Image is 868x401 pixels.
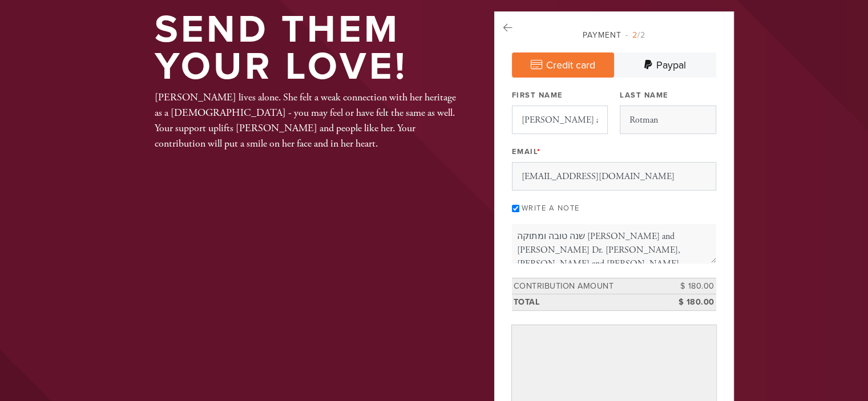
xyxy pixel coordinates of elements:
[512,29,716,41] div: Payment
[665,278,716,294] td: $ 180.00
[512,52,614,78] a: Credit card
[512,147,541,157] label: Email
[625,30,645,40] span: /2
[665,294,716,311] td: $ 180.00
[512,294,665,311] td: Total
[620,90,669,100] label: Last Name
[155,90,457,151] div: [PERSON_NAME] lives alone. She felt a weak connection with her heritage as a [DEMOGRAPHIC_DATA] -...
[614,52,716,78] a: Paypal
[512,278,665,294] td: Contribution Amount
[155,11,457,85] h1: Send them your love!
[537,147,541,156] span: This field is required.
[632,30,637,40] span: 2
[522,204,580,213] label: Write a note
[512,90,563,100] label: First Name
